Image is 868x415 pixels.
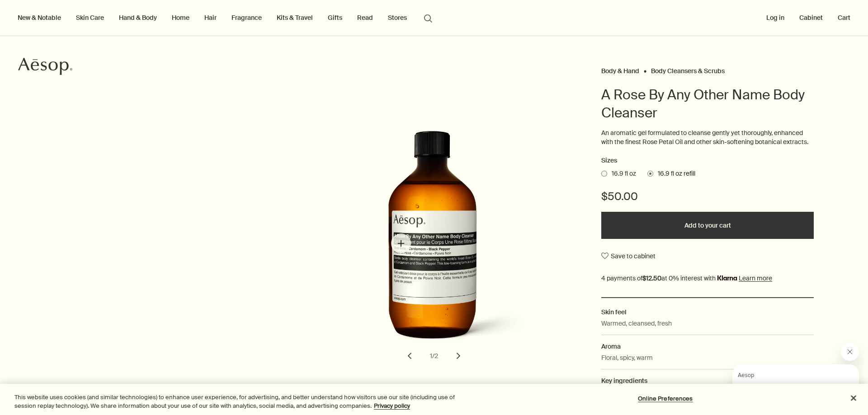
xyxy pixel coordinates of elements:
[275,12,315,23] a: Kits & Travel
[601,377,647,385] span: Key ingredients
[844,388,863,408] button: Close
[355,12,375,23] a: Read
[326,12,344,23] a: Gifts
[336,108,535,354] img: Back of A Rose By Any Other Name Body Cleanser 500mL refill amber bottle with screw cap
[601,307,814,317] h2: Skin feel
[601,212,814,239] button: Add to your cart - $50.00
[14,393,477,410] div: This website uses cookies (and similar technologies) to enhance user experience, for advertising,...
[16,12,63,23] button: New & Notable
[117,12,159,23] a: Hand & Body
[601,341,814,351] h2: Aroma
[601,189,638,204] span: $50.00
[18,57,72,75] svg: Aesop
[637,390,693,408] button: Online Preferences, Opens the preference center dialog
[601,155,814,166] h2: Sizes
[203,12,218,23] a: Hair
[651,67,725,71] a: Body Cleansers & Scrubs
[797,12,825,23] a: Cabinet
[74,12,106,23] a: Skin Care
[230,12,264,23] a: Fragrance
[420,9,436,26] button: Open search
[170,12,191,23] a: Home
[764,12,786,23] button: Log in
[16,55,75,80] a: Aesop
[601,248,656,264] button: Save to cabinet
[841,343,859,361] iframe: Close message from Aesop
[601,129,814,146] p: An aromatic gel formulated to cleanse gently yet thoroughly, enhanced with the finest Rose Petal ...
[601,67,639,71] a: Body & Hand
[370,382,498,399] span: Purchasing a refill without a pump minimises environmental impact, saving 0.42 oz of plastic.
[289,108,579,366] div: A Rose By Any Other Name Body Cleanser
[386,12,409,23] button: Stores
[732,364,859,406] iframe: Message from Aesop
[374,402,410,410] a: More information about your privacy, opens in a new tab
[607,169,636,178] span: 16.9 fl oz
[5,19,113,44] span: Our consultants are available now to offer personalised product advice.
[653,169,695,178] span: 16.9 fl oz refill
[601,318,672,328] p: Warmed, cleansed, fresh
[601,353,653,363] p: Floral, spicy, warm
[836,12,852,23] button: Cart
[448,346,468,366] button: next slide
[711,343,859,406] div: Aesop says "Our consultants are available now to offer personalised product advice.". Open messag...
[400,346,420,366] button: previous slide
[601,86,814,122] h1: A Rose By Any Other Name Body Cleanser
